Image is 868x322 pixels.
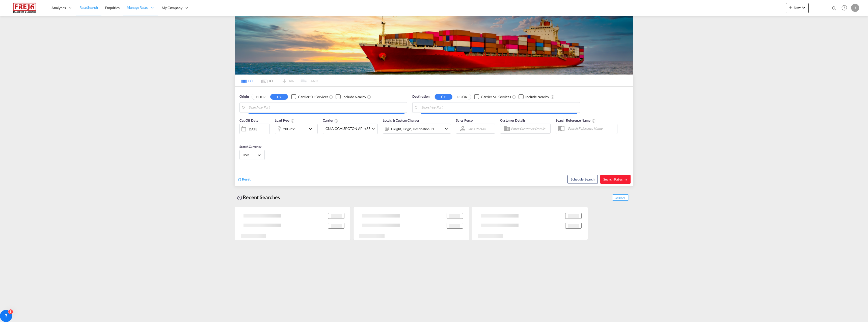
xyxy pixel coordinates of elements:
button: Note: By default Schedule search will only considerorigin ports, destination ports and cut off da... [567,175,598,184]
md-icon: icon-backup-restore [237,195,243,201]
md-checkbox: Checkbox No Ink [474,94,511,99]
span: Carrier [323,118,338,122]
button: Search Ratesicon-arrow-right [600,175,631,184]
md-tab-item: LCL [258,75,278,86]
div: J [851,4,859,12]
div: Origin DOOR CY Checkbox No InkUnchecked: Search for CY (Container Yard) services for all selected... [235,87,633,186]
span: Locals & Custom Charges [383,118,420,122]
input: Enter Customer Details [511,125,549,132]
span: Origin [239,94,249,99]
span: Analytics [51,5,66,10]
md-select: Sales Person [467,125,486,132]
div: icon-refreshReset [237,177,251,182]
md-checkbox: Checkbox No Ink [336,94,366,99]
md-icon: icon-plus 400-fg [788,5,794,11]
span: Search Rates [603,177,628,181]
img: LCL+%26+FCL+BACKGROUND.png [235,16,633,75]
div: Help [840,4,851,13]
div: Carrier SD Services [481,94,511,99]
button: DOOR [453,94,471,100]
md-checkbox: Checkbox No Ink [519,94,549,99]
md-icon: icon-chevron-down [308,126,316,132]
div: Recent Searches [235,192,282,203]
span: Manage Rates [127,5,148,10]
md-pagination-wrapper: Use the left and right arrow keys to navigate between tabs [237,75,318,86]
span: Help [840,4,849,12]
span: USD [243,153,257,157]
span: Enquiries [105,6,120,10]
span: Load Type [275,118,295,122]
img: 586607c025bf11f083711d99603023e7.png [8,2,42,14]
md-icon: The selected Trucker/Carrierwill be displayed in the rate results If the rates are from another f... [334,119,338,123]
input: Search by Port [421,104,577,111]
div: icon-magnify [831,6,837,13]
span: Destination [412,94,429,99]
button: DOOR [252,94,269,100]
div: Include Nearby [525,94,549,99]
div: Include Nearby [342,94,366,99]
md-datepicker: Select [239,134,243,140]
button: CY [435,94,452,100]
div: Freight Origin Destination Factory Stuffingicon-chevron-down [383,124,451,134]
md-icon: icon-chevron-down [443,126,449,132]
span: Search Reference Name [556,118,596,122]
span: My Company [162,5,182,10]
div: [DATE] [239,124,270,134]
md-icon: icon-arrow-right [624,178,628,182]
button: icon-plus 400-fgNewicon-chevron-down [786,3,809,13]
md-icon: icon-magnify [831,6,837,11]
div: [DATE] [248,127,258,131]
span: CMA CGM SPOTON API +85 [325,126,370,131]
div: 20GP x1icon-chevron-down [275,124,318,134]
span: Sales Person [456,118,474,122]
md-icon: Your search will be saved by the below given name [592,119,596,123]
md-tab-item: FCL [237,75,258,86]
span: Search Currency [239,145,261,149]
input: Search Reference Name [565,125,617,132]
md-icon: icon-refresh [237,177,242,182]
div: Freight Origin Destination Factory Stuffing [391,125,434,132]
input: Search by Port [249,104,404,111]
md-checkbox: Checkbox No Ink [291,94,328,99]
div: 20GP x1 [283,125,296,132]
div: Carrier SD Services [298,94,328,99]
md-icon: Unchecked: Ignores neighbouring ports when fetching rates.Checked : Includes neighbouring ports w... [551,95,555,99]
md-icon: Unchecked: Search for CY (Container Yard) services for all selected carriers.Checked : Search for... [512,95,516,99]
md-icon: Unchecked: Ignores neighbouring ports when fetching rates.Checked : Includes neighbouring ports w... [367,95,371,99]
md-select: Select Currency: $ USDUnited States Dollar [242,151,262,159]
md-icon: Unchecked: Search for CY (Container Yard) services for all selected carriers.Checked : Search for... [329,95,333,99]
span: Show All [612,194,629,201]
span: Reset [242,177,251,181]
button: CY [270,94,288,100]
span: Rate Search [79,5,98,10]
span: Customer Details [500,118,526,122]
md-icon: icon-chevron-down [801,5,807,11]
md-icon: icon-information-outline [291,119,295,123]
span: New [788,6,807,10]
span: Cut Off Date [239,118,258,122]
